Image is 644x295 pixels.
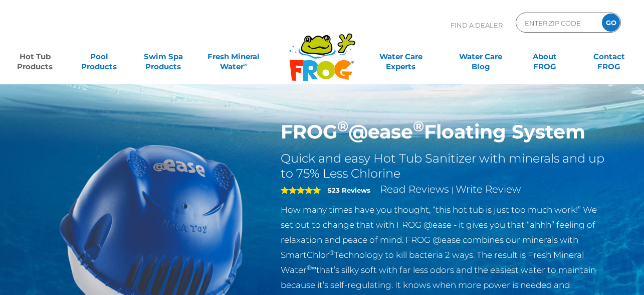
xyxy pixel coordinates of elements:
[281,151,608,181] h2: Quick and easy Hot Tub Sanitizer with minerals and up to 75% Less Chlorine
[456,183,521,195] a: Write Review
[451,185,454,195] span: |
[284,20,361,81] img: Frog Products Logo
[520,47,570,67] a: AboutFROG
[413,117,424,135] sup: ®
[10,47,60,67] a: Hot TubProducts
[244,61,248,68] sup: ∞
[202,47,265,67] a: Fresh MineralWater∞
[328,186,370,194] strong: 523 Reviews
[451,13,503,38] p: Find A Dealer
[602,14,620,32] input: GO
[456,47,506,67] a: Water CareBlog
[360,47,442,67] a: Water CareExperts
[380,183,449,195] a: Read Reviews
[329,249,334,256] sup: ®
[307,264,316,271] sup: ®∞
[74,47,124,67] a: PoolProducts
[337,117,348,135] sup: ®
[584,47,634,67] a: ContactFROG
[281,186,321,194] span: 5
[281,120,608,143] h1: FROG @ease Floating System
[138,47,188,67] a: Swim SpaProducts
